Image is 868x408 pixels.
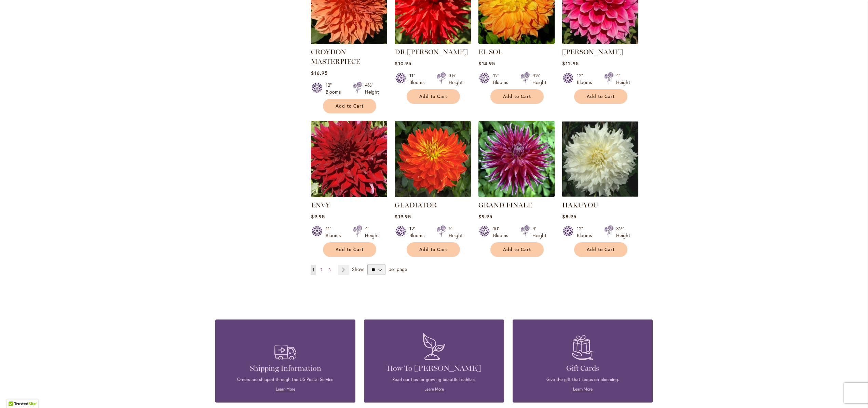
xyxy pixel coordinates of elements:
a: Learn More [424,386,444,392]
div: 3½' Height [616,225,630,239]
a: EMORY PAUL [562,39,638,45]
img: Hakuyou [562,121,638,197]
iframe: Launch Accessibility Center [5,384,24,403]
div: 5' Height [449,225,463,239]
span: $19.95 [395,213,411,220]
img: Gladiator [395,121,471,197]
div: 4' Height [532,225,546,239]
div: 4' Height [616,72,630,86]
span: $14.95 [478,60,495,67]
span: $16.95 [311,70,327,76]
p: Read our tips for growing beautiful dahlias. [374,377,494,383]
div: 4' Height [365,225,379,239]
button: Add to Cart [407,89,460,104]
span: Add to Cart [503,247,531,253]
div: 11" Blooms [326,225,345,239]
a: Gladiator [395,192,471,199]
span: $10.95 [395,60,411,67]
a: EL SOL [478,48,502,56]
button: Add to Cart [407,242,460,257]
span: Add to Cart [503,94,531,99]
span: 2 [320,267,322,272]
p: Give the gift that keeps on blooming. [523,377,642,383]
span: per page [389,266,407,272]
p: Orders are shipped through the US Postal Service [226,377,345,383]
a: HAKUYOU [562,201,598,209]
button: Add to Cart [323,242,376,257]
div: 12" Blooms [493,72,512,86]
span: $9.95 [478,213,492,220]
div: 4½' Height [532,72,546,86]
div: 11" Blooms [409,72,429,86]
span: Add to Cart [336,103,364,109]
div: 12" Blooms [409,225,429,239]
a: Grand Finale [478,192,555,199]
span: Add to Cart [419,94,447,99]
button: Add to Cart [574,242,627,257]
a: DR [PERSON_NAME] [395,48,468,56]
img: Envy [311,121,387,197]
span: $9.95 [311,213,325,220]
span: 1 [312,267,314,272]
span: Show [352,266,364,272]
div: 10" Blooms [493,225,512,239]
a: CROYDON MASTERPIECE [311,39,387,45]
a: CROYDON MASTERPIECE [311,48,360,66]
img: Grand Finale [478,121,555,197]
a: GLADIATOR [395,201,437,209]
a: GRAND FINALE [478,201,532,209]
span: $8.95 [562,213,576,220]
span: 3 [328,267,331,272]
h4: Gift Cards [523,364,642,373]
span: Add to Cart [336,247,364,253]
div: 12" Blooms [577,72,596,86]
button: Add to Cart [323,99,376,113]
a: 3 [327,265,333,275]
h4: How To [PERSON_NAME] [374,364,494,373]
button: Add to Cart [574,89,627,104]
span: Add to Cart [419,247,447,253]
button: Add to Cart [490,242,544,257]
span: Add to Cart [587,94,615,99]
a: 2 [318,265,324,275]
h4: Shipping Information [226,364,345,373]
a: DR LES [395,39,471,45]
div: 12" Blooms [577,225,596,239]
a: EL SOL [478,39,555,45]
a: ENVY [311,201,330,209]
div: 4½' Height [365,82,379,95]
div: 3½' Height [449,72,463,86]
span: Add to Cart [587,247,615,253]
a: Envy [311,192,387,199]
button: Add to Cart [490,89,544,104]
a: Learn More [276,386,295,392]
div: 12" Blooms [326,82,345,95]
span: $12.95 [562,60,579,67]
a: Learn More [573,386,593,392]
a: [PERSON_NAME] [562,48,623,56]
a: Hakuyou [562,192,638,199]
